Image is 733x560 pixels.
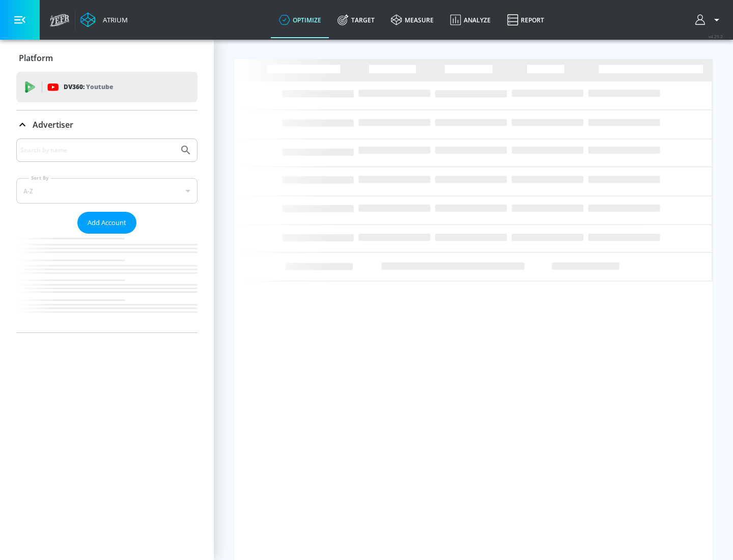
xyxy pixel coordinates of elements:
a: Target [329,2,383,38]
div: Advertiser [16,138,198,332]
span: v 4.25.2 [709,34,723,39]
a: measure [383,2,442,38]
div: Advertiser [16,110,198,139]
a: optimize [271,2,329,38]
p: DV360: [64,81,113,93]
p: Advertiser [33,119,73,130]
input: Search by name [20,144,175,157]
button: Add Account [77,212,136,234]
a: Analyze [442,2,499,38]
label: Sort By [29,175,51,181]
nav: list of Advertiser [16,234,198,332]
div: A-Z [16,178,198,204]
div: DV360: Youtube [16,72,198,102]
div: Atrium [99,15,128,24]
a: Atrium [80,12,128,27]
span: Add Account [88,217,126,229]
a: Report [499,2,552,38]
div: Platform [16,44,198,72]
p: Youtube [86,81,113,92]
p: Platform [19,52,53,64]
